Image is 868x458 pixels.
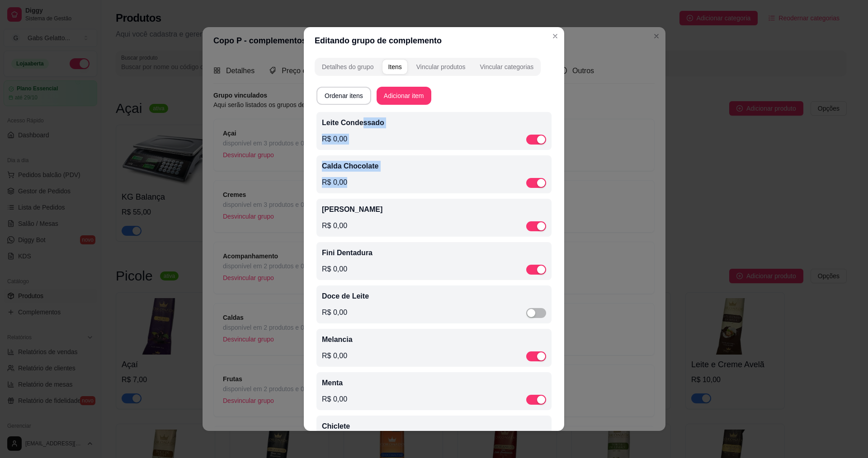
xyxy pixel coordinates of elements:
p: R$ 0,00 [322,394,347,405]
button: Close [548,29,562,43]
p: R$ 0,00 [322,351,347,361]
p: Fini Dentadura [322,248,546,258]
div: complement-group [315,58,541,76]
p: R$ 0,00 [322,307,347,318]
button: Ordenar itens [316,87,371,105]
div: complement-group [315,58,553,76]
p: Calda Chocolate [322,161,546,172]
p: Melancia [322,334,546,345]
div: Vincular produtos [416,62,466,71]
p: [PERSON_NAME] [322,204,546,215]
p: R$ 0,00 [322,134,347,145]
p: Menta [322,378,546,388]
p: Doce de Leite [322,291,546,302]
p: R$ 0,00 [322,264,347,275]
div: Itens [388,62,401,71]
p: Chiclete [322,421,546,432]
div: Vincular categorias [480,62,533,71]
button: Adicionar item [377,87,431,105]
p: R$ 0,00 [322,220,347,231]
p: R$ 0,00 [322,177,347,188]
div: Detalhes do grupo [322,62,373,71]
p: Leite Condessado [322,117,546,128]
header: Editando grupo de complemento [304,27,564,54]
